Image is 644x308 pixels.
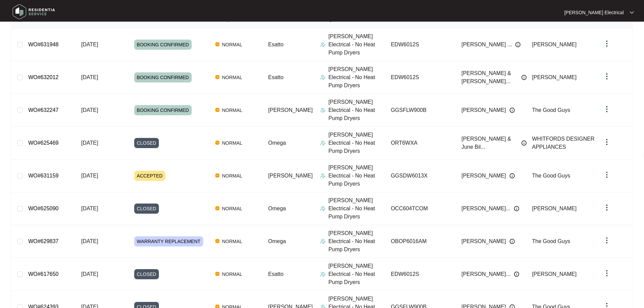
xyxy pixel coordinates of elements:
p: [PERSON_NAME] Electrical - No Heat Pump Dryers [328,262,385,286]
img: Info icon [509,239,515,244]
img: Info icon [509,173,515,179]
span: [DATE] [81,140,98,146]
td: EDW6012S [385,28,456,61]
span: NORMAL [219,106,245,114]
span: [DATE] [81,107,98,113]
td: OCC604TCOM [385,192,456,225]
span: Esatto [268,74,283,80]
span: Omega [268,206,286,211]
td: EDW6012S [385,61,456,94]
img: Vercel Logo [215,272,219,276]
img: residentia service logo [10,2,57,22]
span: [DATE] [81,271,98,277]
img: dropdown arrow [603,236,611,244]
span: [PERSON_NAME] [532,74,577,80]
span: The Good Guys [532,107,570,113]
span: [PERSON_NAME] [532,206,577,211]
p: [PERSON_NAME] Electrical - No Heat Pump Dryers [328,196,385,221]
span: NORMAL [219,41,245,49]
img: dropdown arrow [603,40,611,48]
span: [DATE] [81,238,98,244]
img: Assigner Icon [320,173,326,179]
a: WO#617650 [28,271,58,277]
span: WHITFORDS DESIGNER APPLIANCES [532,136,595,150]
img: Assigner Icon [320,206,326,211]
a: WO#632247 [28,107,58,113]
span: [DATE] [81,173,98,179]
a: WO#625090 [28,206,58,211]
p: [PERSON_NAME] Electrical - No Heat Pump Dryers [328,164,385,188]
span: [PERSON_NAME] [532,42,577,47]
img: Vercel Logo [215,239,219,243]
span: [PERSON_NAME] [268,107,313,113]
span: [DATE] [81,206,98,211]
img: Info icon [521,75,527,80]
span: NORMAL [219,139,245,147]
a: WO#629837 [28,238,58,244]
img: dropdown arrow [603,105,611,113]
img: Info icon [515,42,521,47]
img: Info icon [521,140,527,146]
img: Info icon [509,108,515,113]
span: Esatto [268,271,283,277]
img: Vercel Logo [215,108,219,112]
span: The Good Guys [532,238,570,244]
img: Vercel Logo [215,141,219,145]
span: [DATE] [81,74,98,80]
p: [PERSON_NAME] Electrical [564,9,624,16]
img: dropdown arrow [630,11,634,14]
td: EDW6012S [385,258,456,291]
span: NORMAL [219,73,245,81]
p: [PERSON_NAME] Electrical - No Heat Pump Dryers [328,98,385,122]
img: Assigner Icon [320,108,326,113]
span: BOOKING CONFIRMED [134,40,192,50]
span: [PERSON_NAME]... [461,205,510,213]
img: Assigner Icon [320,140,326,146]
img: dropdown arrow [603,138,611,146]
span: [PERSON_NAME] ... [461,41,512,49]
a: WO#625469 [28,140,58,146]
span: [PERSON_NAME] [461,237,506,245]
a: WO#631159 [28,173,58,179]
a: WO#631948 [28,42,58,47]
img: dropdown arrow [603,269,611,277]
span: NORMAL [219,237,245,245]
span: Omega [268,140,286,146]
span: WARRANTY REPLACEMENT [134,236,203,246]
img: Vercel Logo [215,206,219,210]
span: CLOSED [134,269,159,279]
span: BOOKING CONFIRMED [134,72,192,82]
p: [PERSON_NAME] Electrical - No Heat Pump Dryers [328,32,385,57]
span: CLOSED [134,138,159,148]
td: ORT6WXA [385,127,456,160]
img: Vercel Logo [215,173,219,177]
span: BOOKING CONFIRMED [134,105,192,115]
img: Info icon [514,206,519,211]
span: [PERSON_NAME] [461,106,506,114]
span: ACCEPTED [134,171,165,181]
td: OBOP6016AM [385,225,456,258]
span: [PERSON_NAME] & [PERSON_NAME]... [461,69,518,86]
img: dropdown arrow [603,204,611,212]
span: Esatto [268,42,283,47]
td: GGSFLW900B [385,94,456,127]
span: [PERSON_NAME] & June Bil... [461,135,518,151]
img: Info icon [514,271,519,277]
a: WO#632012 [28,74,58,80]
td: GGSDW6013X [385,160,456,192]
img: Assigner Icon [320,271,326,277]
img: Vercel Logo [215,42,219,46]
img: dropdown arrow [603,72,611,80]
span: NORMAL [219,205,245,213]
img: Assigner Icon [320,42,326,47]
span: NORMAL [219,172,245,180]
p: [PERSON_NAME] Electrical - No Heat Pump Dryers [328,229,385,254]
span: [PERSON_NAME] [461,172,506,180]
span: [PERSON_NAME] [268,173,313,179]
span: The Good Guys [532,173,570,179]
img: dropdown arrow [603,171,611,179]
img: Assigner Icon [320,239,326,244]
span: NORMAL [219,270,245,278]
span: [DATE] [81,42,98,47]
img: Assigner Icon [320,75,326,80]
